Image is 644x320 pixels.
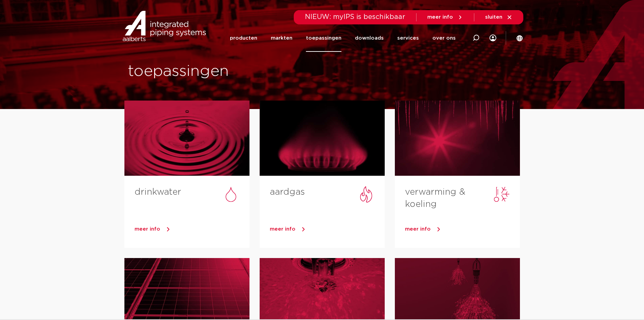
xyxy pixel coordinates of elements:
[270,224,385,234] a: meer info
[397,24,419,52] a: services
[270,227,295,232] span: meer info
[230,24,257,52] a: producten
[405,224,520,234] a: meer info
[271,24,292,52] a: markten
[405,227,431,232] span: meer info
[135,188,181,196] a: drinkwater
[306,24,341,52] a: toepassingen
[427,14,463,20] a: meer info
[230,24,456,52] nav: Menu
[355,24,384,52] a: downloads
[135,227,160,232] span: meer info
[305,14,405,20] span: NIEUW: myIPS is beschikbaar
[270,188,305,196] a: aardgas
[485,14,512,20] a: sluiten
[427,15,453,20] span: meer info
[490,24,496,52] div: my IPS
[405,188,466,209] a: verwarming & koeling
[432,24,456,52] a: over ons
[485,15,502,20] span: sluiten
[128,61,319,82] h1: toepassingen
[135,224,249,234] a: meer info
